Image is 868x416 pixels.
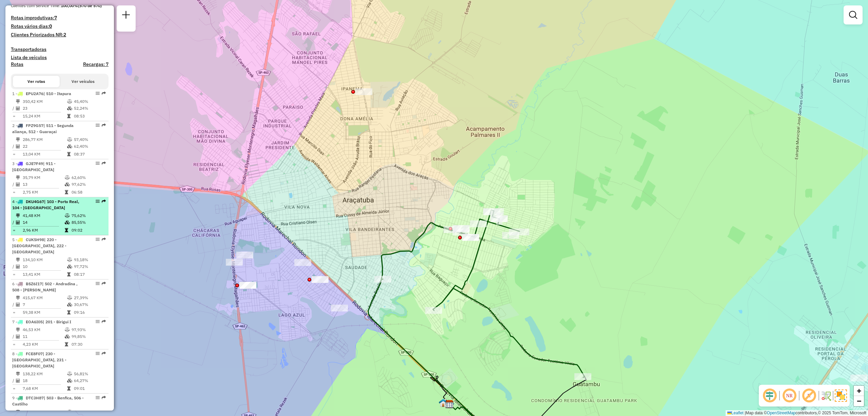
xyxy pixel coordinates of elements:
[22,341,64,348] td: 4,23 KM
[11,55,108,60] h4: Lista de veículos
[63,32,66,38] strong: 2
[65,342,68,346] i: Tempo total em rota
[821,390,831,401] img: Fluxo de ruas
[462,234,479,241] div: Atividade não roteirizada - ELISABETE APARECIDA
[745,411,746,415] span: |
[11,32,108,38] h4: Clientes Priorizados NR:
[854,396,864,406] a: Zoom out
[96,161,100,165] em: Opções
[22,409,67,415] td: 280,30 KM
[16,265,20,269] i: Total de Atividades
[22,333,64,340] td: 11
[102,237,106,241] em: Rota exportada
[67,100,72,104] i: % de utilização do peso
[67,106,72,110] i: % de utilização da cubagem
[11,15,108,21] h4: Rotas improdutivas:
[12,301,16,308] td: /
[12,377,16,384] td: /
[294,259,311,266] div: Atividade não roteirizada - SUPERMERCADO RONDON
[22,385,67,392] td: 7,68 KM
[74,385,106,392] td: 09:01
[12,181,16,188] td: /
[12,319,71,324] span: 7 -
[312,276,329,283] div: Atividade não roteirizada - IMPERIO DAS BEBIDAS
[67,152,71,156] i: Tempo total em rota
[22,98,67,105] td: 350,42 KM
[16,182,20,186] i: Total de Atividades
[26,395,44,400] span: DTC3H87
[239,282,256,289] div: Atividade não roteirizada - RIZZO MERCEARIA E CO
[12,237,66,254] span: 5 -
[16,100,20,104] i: Distância Total
[12,113,16,120] td: =
[236,252,253,258] div: Atividade não roteirizada - FLAVIA ALVES DOS SAN
[854,386,864,396] a: Zoom in
[12,333,16,340] td: /
[26,281,42,286] span: BSZ6I17
[71,181,105,188] td: 97,62%
[74,143,106,150] td: 62,40%
[12,123,74,134] span: | 511 - Segunda aliança, 512 - Guaraçai
[801,387,817,404] span: Exibir rótulo
[96,237,100,241] em: Opções
[67,386,71,391] i: Tempo total em rota
[439,398,448,407] img: 625 UDC Light Campus Universitário
[22,136,67,143] td: 286,77 KM
[850,375,867,381] div: Atividade não roteirizada - SUPERMERCADO SAO FRA
[96,199,100,203] em: Opções
[74,136,106,143] td: 57,40%
[12,271,16,278] td: =
[74,113,106,120] td: 08:53
[12,395,84,406] span: | 503 - Benfica, 506 - Castilho
[11,23,108,29] h4: Rotas vários dias:
[355,88,372,95] div: Atividade não roteirizada - SUPERMERCADO RONDON
[26,199,44,204] span: DKU4G67
[16,372,20,376] i: Distância Total
[71,212,105,219] td: 75,62%
[65,328,70,332] i: % de utilização do peso
[26,237,44,242] span: CUK5H98
[65,228,68,232] i: Tempo total em rota
[67,310,71,314] i: Tempo total em rota
[67,144,72,148] i: % de utilização da cubagem
[453,225,470,232] div: Atividade não roteirizada - CLAUDIO RODRIGUES DE
[22,377,67,384] td: 18
[71,333,105,340] td: 99,85%
[12,219,16,226] td: /
[74,263,106,270] td: 97,72%
[102,123,106,127] em: Rota exportada
[16,214,20,218] i: Distância Total
[12,395,84,406] span: 9 -
[22,370,67,377] td: 138,22 KM
[96,123,100,127] em: Opções
[835,390,847,402] img: Exibir/Ocultar setores
[96,351,100,356] em: Opções
[67,258,72,262] i: % de utilização do peso
[65,220,70,224] i: % de utilização da cubagem
[846,8,860,22] a: Exibir filtros
[12,351,66,368] span: 8 -
[78,3,102,8] strong: (570 de 570)
[102,320,106,324] em: Rota exportada
[74,370,106,377] td: 56,81%
[12,351,66,368] span: | 230 - [GEOGRAPHIC_DATA], 231 - [GEOGRAPHIC_DATA]
[16,106,20,110] i: Total de Atividades
[22,151,67,158] td: 13,04 KM
[22,271,67,278] td: 13,41 KM
[857,397,861,405] span: −
[102,91,106,95] em: Rota exportada
[12,263,16,270] td: /
[12,91,71,96] span: 1 -
[727,411,744,415] a: Leaflet
[11,61,23,67] a: Rotas
[67,410,72,414] i: % de utilização do peso
[226,259,243,266] div: Atividade não roteirizada - CLARICE DE OLIVEIRA
[74,409,106,415] td: 79,71%
[22,113,67,120] td: 15,24 KM
[22,181,64,188] td: 13
[102,282,106,286] em: Rota exportada
[67,138,72,142] i: % de utilização do peso
[16,410,20,414] i: Distância Total
[96,282,100,286] em: Opções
